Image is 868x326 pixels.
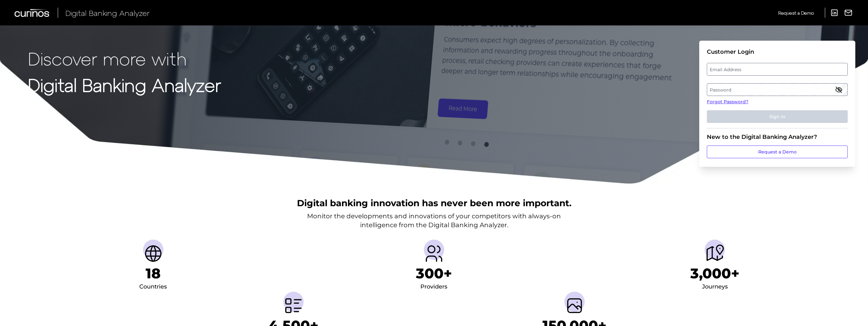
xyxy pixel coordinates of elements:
[146,265,161,282] h1: 18
[707,48,848,55] div: Customer Login
[564,295,585,316] img: Screenshots
[420,282,447,292] div: Providers
[297,197,571,209] h2: Digital banking innovation has never been more important.
[707,146,848,158] a: Request a Demo
[707,64,847,75] label: Email Address
[705,243,725,264] img: Journeys
[143,243,163,264] img: Countries
[65,8,150,17] span: Digital Banking Analyzer
[307,212,561,229] p: Monitor the developments and innovations of your competitors with always-on intelligence from the...
[28,48,221,68] p: Discover more with
[416,265,452,282] h1: 300+
[778,10,814,16] span: Request a Demo
[690,265,740,282] h1: 3,000+
[424,243,444,264] img: Providers
[28,74,221,95] strong: Digital Banking Analyzer
[707,84,847,95] label: Password
[283,295,304,316] img: Metrics
[707,98,848,105] a: Forgot Password?
[15,9,50,17] img: Curinos
[707,133,848,140] div: New to the Digital Banking Analyzer?
[139,282,167,292] div: Countries
[702,282,728,292] div: Journeys
[707,110,848,123] button: Sign In
[778,8,814,18] a: Request a Demo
